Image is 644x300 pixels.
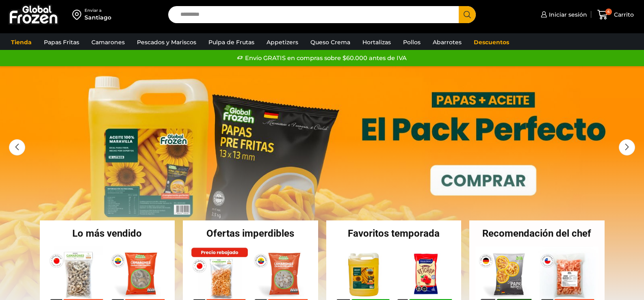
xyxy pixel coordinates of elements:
[40,35,83,50] a: Papas Fritas
[605,9,612,15] span: 4
[87,35,129,50] a: Camarones
[306,35,354,50] a: Queso Crema
[459,6,476,23] button: Search button
[7,35,36,50] a: Tienda
[619,139,635,155] div: Next slide
[399,35,425,50] a: Pollos
[85,8,111,13] div: Enviar a
[72,8,85,22] img: address-field-icon.svg
[262,35,302,50] a: Appetizers
[9,139,25,155] div: Previous slide
[133,35,200,50] a: Pescados y Mariscos
[470,35,513,50] a: Descuentos
[358,35,395,50] a: Hortalizas
[547,11,587,19] span: Iniciar sesión
[595,5,636,24] a: 4 Carrito
[183,229,318,238] h2: Ofertas imperdibles
[539,6,587,23] a: Iniciar sesión
[204,35,258,50] a: Pulpa de Frutas
[612,11,634,19] span: Carrito
[326,229,462,238] h2: Favoritos temporada
[429,35,466,50] a: Abarrotes
[40,229,175,238] h2: Lo más vendido
[469,229,605,238] h2: Recomendación del chef
[85,13,111,22] div: Santiago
